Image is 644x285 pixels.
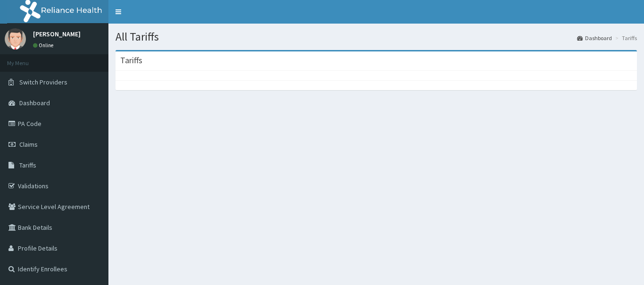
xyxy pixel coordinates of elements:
[577,34,612,42] a: Dashboard
[613,34,637,42] li: Tariffs
[19,140,38,149] span: Claims
[19,99,50,107] span: Dashboard
[120,56,142,65] h3: Tariffs
[116,31,637,43] h1: All Tariffs
[19,161,36,169] span: Tariffs
[19,78,67,86] span: Switch Providers
[33,31,81,37] p: [PERSON_NAME]
[5,28,26,50] img: User Image
[33,42,56,49] a: Online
